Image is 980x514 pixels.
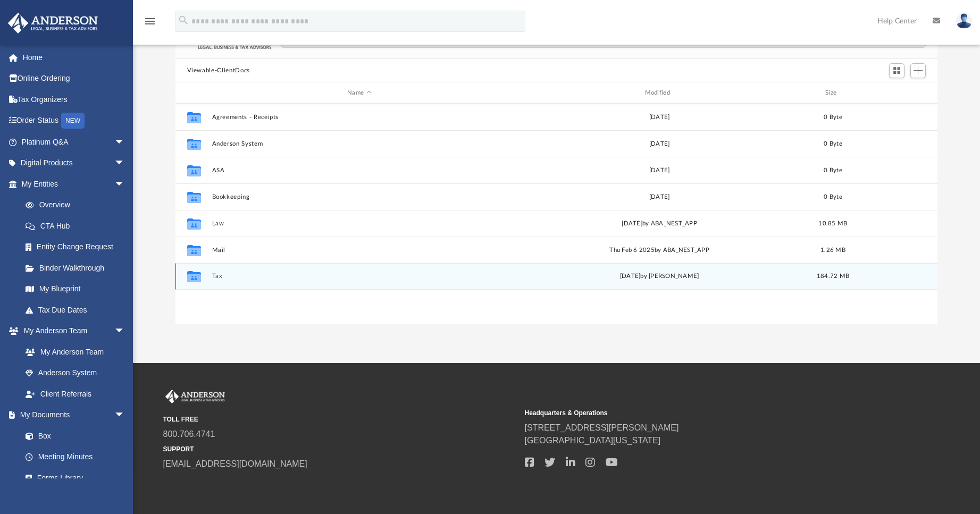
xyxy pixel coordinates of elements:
[175,104,938,324] div: grid
[163,390,227,403] img: Anderson Advisors Platinum Portal
[512,219,807,229] div: [DATE] by ABA_NEST_APP
[512,246,807,255] div: Thu Feb 6 2025 by ABA_NEST_APP
[15,425,130,446] a: Box
[178,14,189,26] i: search
[824,141,842,147] span: 0 Byte
[212,193,507,200] button: Bookkeeping
[144,20,156,28] a: menu
[7,153,141,174] a: Digital Productsarrow_drop_down
[824,194,842,200] span: 0 Byte
[163,459,307,468] a: [EMAIL_ADDRESS][DOMAIN_NAME]
[512,166,807,175] div: [DATE]
[525,436,661,445] a: [GEOGRAPHIC_DATA][US_STATE]
[820,247,845,253] span: 1.26 MB
[7,47,141,68] a: Home
[525,408,879,418] small: Headquarters & Operations
[212,167,507,174] button: ASA
[7,131,141,153] a: Platinum Q&Aarrow_drop_down
[525,423,679,432] a: [STREET_ADDRESS][PERSON_NAME]
[7,173,141,195] a: My Entitiesarrow_drop_down
[163,415,517,424] small: TOLL FREE
[15,363,136,384] a: Anderson System
[211,88,507,98] div: Name
[163,444,517,454] small: SUPPORT
[7,110,141,132] a: Order StatusNEW
[212,220,507,227] button: Law
[212,273,507,280] button: Tax
[956,13,972,29] img: User Pic
[15,215,141,237] a: CTA Hub
[15,383,136,405] a: Client Referrals
[212,114,507,121] button: Agreements - Receipts
[7,68,141,89] a: Online Ordering
[512,113,807,122] div: [DATE]
[61,113,85,129] div: NEW
[15,257,141,279] a: Binder Walkthrough
[180,88,206,98] div: id
[15,195,141,216] a: Overview
[15,279,136,300] a: My Blueprint
[114,153,136,174] span: arrow_drop_down
[15,299,141,321] a: Tax Due Dates
[144,15,156,28] i: menu
[7,321,136,342] a: My Anderson Teamarrow_drop_down
[910,63,926,78] button: Add
[114,321,136,342] span: arrow_drop_down
[824,114,842,120] span: 0 Byte
[163,429,215,439] a: 800.706.4741
[859,88,933,98] div: id
[187,66,250,75] button: Viewable-ClientDocs
[818,221,847,226] span: 10.85 MB
[15,467,130,488] a: Forms Library
[816,273,849,279] span: 184.72 MB
[15,341,130,363] a: My Anderson Team
[212,140,507,147] button: Anderson System
[212,247,507,254] button: Mail
[7,405,136,426] a: My Documentsarrow_drop_down
[7,89,141,110] a: Tax Organizers
[15,446,136,468] a: Meeting Minutes
[824,167,842,173] span: 0 Byte
[512,272,807,281] div: [DATE] by [PERSON_NAME]
[114,173,136,195] span: arrow_drop_down
[114,405,136,426] span: arrow_drop_down
[889,63,905,78] button: Switch to Grid View
[512,192,807,202] div: [DATE]
[15,237,141,258] a: Entity Change Request
[512,139,807,149] div: [DATE]
[811,88,854,98] div: Size
[512,88,807,98] div: Modified
[114,131,136,153] span: arrow_drop_down
[5,13,101,33] img: Anderson Advisors Platinum Portal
